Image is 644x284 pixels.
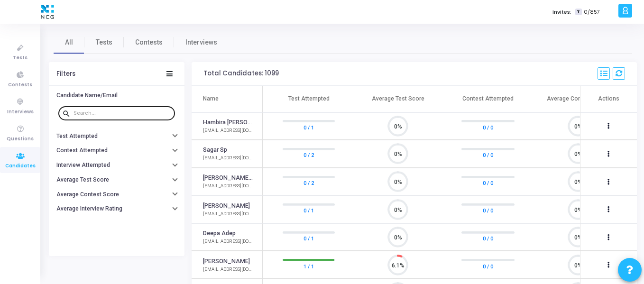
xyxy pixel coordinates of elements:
a: 0 / 0 [483,122,493,132]
div: [EMAIL_ADDRESS][DOMAIN_NAME] [203,238,253,245]
button: Candidate Name/Email [49,88,184,103]
th: Average Test Score [353,86,443,112]
span: 0/857 [584,8,600,16]
a: Deepa Adep [203,229,236,238]
div: [EMAIL_ADDRESS][DOMAIN_NAME] [203,127,253,134]
h6: Average Contest Score [56,191,119,198]
a: 0 / 1 [304,122,314,132]
span: Interviews [185,37,217,47]
span: Candidates [5,162,36,170]
a: [PERSON_NAME] [PERSON_NAME] [203,174,253,183]
a: [PERSON_NAME] [203,257,250,266]
a: [PERSON_NAME] [203,202,250,211]
h6: Average Interview Rating [56,205,122,212]
a: Hambira [PERSON_NAME] [203,118,253,127]
a: 1 / 1 [304,261,314,271]
div: Name [203,94,219,103]
a: 0 / 2 [304,178,314,188]
label: Invites: [552,8,571,16]
div: [EMAIL_ADDRESS][DOMAIN_NAME] [203,155,253,162]
button: Average Test Score [49,173,184,187]
span: All [65,37,73,47]
div: [EMAIL_ADDRESS][DOMAIN_NAME] [203,183,253,190]
button: Average Interview Rating [49,202,184,216]
div: [EMAIL_ADDRESS][DOMAIN_NAME] [203,211,253,218]
a: 0 / 1 [304,206,314,215]
span: Contests [8,81,32,89]
span: Tests [13,54,28,62]
a: 0 / 0 [483,234,493,243]
a: 0 / 0 [483,261,493,271]
h6: Interview Attempted [56,162,110,169]
a: 0 / 0 [483,206,493,215]
th: Actions [580,86,637,112]
a: Sagar Sp [203,146,227,155]
span: Interviews [7,108,34,116]
span: Questions [7,135,34,143]
h6: Test Attempted [56,133,98,140]
span: Contests [135,37,163,47]
a: 0 / 2 [304,150,314,160]
a: 0 / 0 [483,150,493,160]
div: [EMAIL_ADDRESS][DOMAIN_NAME] [203,266,253,273]
h6: Average Test Score [56,176,109,183]
input: Search... [74,110,171,116]
th: Test Attempted [263,86,353,112]
span: T [575,9,581,16]
th: Contest Attempted [443,86,533,112]
div: Filters [56,70,75,78]
h6: Candidate Name/Email [56,92,118,99]
div: Total Candidates: 1099 [203,70,279,77]
button: Test Attempted [49,128,184,143]
button: Average Contest Score [49,187,184,202]
button: Contest Attempted [49,143,184,158]
h6: Contest Attempted [56,147,108,154]
mat-icon: search [62,109,74,118]
th: Average Contest Score [533,86,623,112]
a: 0 / 0 [483,178,493,188]
span: Tests [96,37,112,47]
img: logo [38,2,56,21]
a: 0 / 1 [304,234,314,243]
button: Interview Attempted [49,158,184,173]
